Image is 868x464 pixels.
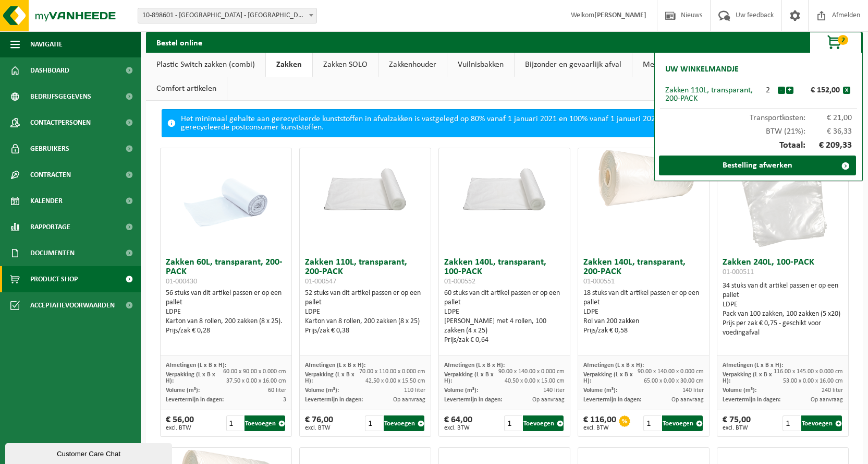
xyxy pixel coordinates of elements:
div: Karton van 8 rollen, 200 zakken (8 x 25). [166,317,287,326]
button: Toevoegen [662,415,703,431]
a: Zakkenhouder [378,53,447,77]
span: Volume (m³): [723,387,756,394]
span: € 21,00 [805,114,852,122]
button: 2 [810,32,862,53]
div: LDPE [305,307,426,317]
span: Levertermijn in dagen: [305,397,363,403]
div: 52 stuks van dit artikel passen er op een pallet [305,289,426,336]
h2: Bestel online [146,32,213,52]
span: Op aanvraag [671,397,704,403]
span: 65.00 x 0.00 x 30.00 cm [644,378,704,384]
div: 34 stuks van dit artikel passen er op een pallet [723,281,843,338]
span: 10-898601 - BRANDWEERSCHOOL PAULO - MENDONK [138,8,316,23]
div: Karton van 8 rollen, 200 zakken (8 x 25) [305,317,426,326]
span: Levertermijn in dagen: [166,397,224,403]
span: Levertermijn in dagen: [583,397,641,403]
span: Gebruikers [30,136,69,162]
span: Levertermijn in dagen: [444,397,502,403]
span: Volume (m³): [166,387,200,394]
span: Product Shop [30,266,78,292]
span: Afmetingen (L x B x H): [166,362,226,368]
button: Toevoegen [801,415,842,431]
span: Rapportage [30,214,70,240]
span: 01-000552 [444,278,475,285]
div: Totaal: [660,136,857,156]
span: Verpakking (L x B x H): [305,372,354,384]
span: Volume (m³): [444,387,478,394]
a: Comfort artikelen [146,77,227,101]
span: 240 liter [822,387,843,394]
span: 01-000551 [583,278,615,285]
span: 01-000511 [723,268,754,276]
a: Bestelling afwerken [659,156,856,175]
a: Zakken SOLO [313,53,378,77]
span: € 209,33 [805,141,852,150]
span: 90.00 x 140.00 x 0.000 cm [498,368,565,375]
span: Acceptatievoorwaarden [30,292,115,318]
span: Kalender [30,188,63,214]
input: 1 [504,415,522,431]
span: 40.50 x 0.00 x 15.00 cm [505,378,565,384]
div: Prijs/zak € 0,58 [583,326,704,336]
div: € 152,00 [796,86,843,94]
a: Bijzonder en gevaarlijk afval [515,53,632,77]
input: 1 [783,415,800,431]
div: Prijs/zak € 0,38 [305,326,426,336]
span: Contactpersonen [30,110,91,136]
h3: Zakken 110L, transparant, 200-PACK [305,258,426,286]
h2: Uw winkelmandje [660,58,744,81]
div: Rol van 200 zakken [583,317,704,326]
button: Toevoegen [523,415,564,431]
span: Verpakking (L x B x H): [583,372,633,384]
input: 1 [226,415,244,431]
div: Prijs/zak € 0,28 [166,326,287,336]
span: Op aanvraag [811,397,843,403]
span: Afmetingen (L x B x H): [583,362,644,368]
span: Levertermijn in dagen: [723,397,780,403]
div: 60 stuks van dit artikel passen er op een pallet [444,289,565,345]
button: Toevoegen [244,415,285,431]
span: € 36,33 [805,127,852,136]
div: LDPE [583,307,704,317]
span: Verpakking (L x B x H): [723,372,772,384]
span: excl. BTW [444,425,472,431]
span: Afmetingen (L x B x H): [723,362,783,368]
div: Pack van 100 zakken, 100 zakken (5 x20) [723,310,843,319]
h3: Zakken 140L, transparant, 200-PACK [583,258,704,286]
span: Dashboard [30,57,69,84]
span: Contracten [30,162,71,188]
a: Zakken [266,53,312,77]
strong: [PERSON_NAME] [594,11,646,19]
div: Het minimaal gehalte aan gerecycleerde kunststoffen in afvalzakken is vastgelegd op 80% vanaf 1 j... [181,110,826,137]
a: Medisch [632,53,682,77]
div: € 64,00 [444,415,472,431]
div: Prijs per zak € 0,75 - geschikt voor voedingafval [723,319,843,338]
div: Transportkosten: [660,109,857,122]
span: 2 [838,35,848,45]
h3: Zakken 140L, transparant, 100-PACK [444,258,565,286]
div: Prijs/zak € 0,64 [444,336,565,345]
span: Verpakking (L x B x H): [166,372,215,384]
button: - [778,87,785,94]
div: LDPE [723,300,843,310]
span: Op aanvraag [532,397,565,403]
img: 01-000547 [300,148,431,214]
div: LDPE [444,307,565,317]
span: 90.00 x 140.00 x 0.000 cm [638,368,704,375]
img: 01-000552 [439,148,570,214]
span: Documenten [30,240,75,266]
iframe: chat widget [5,441,174,464]
div: [PERSON_NAME] met 4 rollen, 100 zakken (4 x 25) [444,317,565,336]
div: 56 stuks van dit artikel passen er op een pallet [166,289,287,336]
span: Op aanvraag [393,397,425,403]
span: 37.50 x 0.00 x 16.00 cm [226,378,286,384]
span: 110 liter [404,387,425,394]
span: excl. BTW [305,425,333,431]
span: 42.50 x 0.00 x 15.50 cm [365,378,425,384]
span: 3 [283,397,286,403]
a: Plastic Switch zakken (combi) [146,53,265,77]
div: LDPE [166,307,287,317]
div: BTW (21%): [660,122,857,136]
span: 01-000547 [305,278,336,285]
